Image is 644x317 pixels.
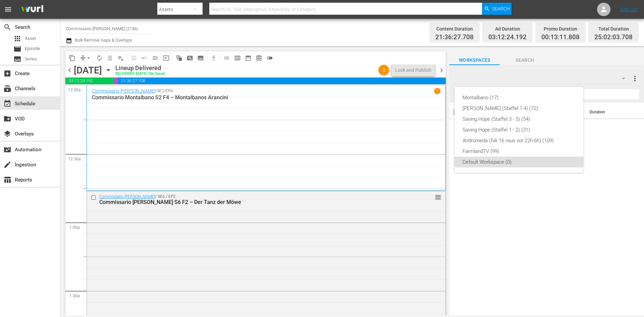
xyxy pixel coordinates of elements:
div: FarmlandTV (99) [463,146,575,157]
div: Saving Hope (Staffel 1 - 2) (31) [463,124,575,135]
div: Default Workspace (0) [463,157,575,167]
div: Saving Hope (Staffel 3 - 5) (54) [463,114,575,124]
div: Andromeda (fsk 16 raus vor 22h-6h) (109) [463,135,575,146]
div: Montalbano (17) [463,92,575,103]
div: [PERSON_NAME] (Staffel 1-4) (72) [463,103,575,114]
